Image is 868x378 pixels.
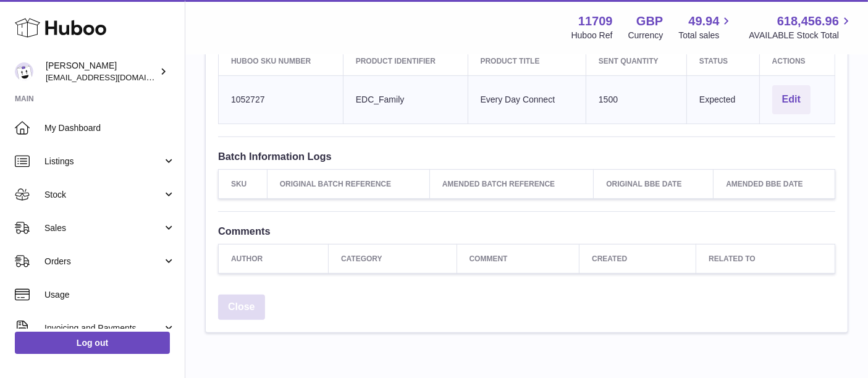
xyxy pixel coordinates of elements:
[678,30,733,41] span: Total sales
[219,169,268,198] th: SKU
[586,75,686,124] td: 1500
[219,75,343,124] td: 1052727
[44,156,162,167] span: Listings
[219,46,343,75] th: Huboo SKU Number
[628,30,664,41] div: Currency
[44,122,175,134] span: My Dashboard
[759,46,835,75] th: Actions
[328,245,457,274] th: Category
[772,85,811,114] button: Edit
[687,46,760,75] th: Status
[44,256,162,267] span: Orders
[15,62,33,81] img: internalAdmin-11709@internal.huboo.com
[636,13,663,30] strong: GBP
[343,75,468,124] td: EDC_Family
[687,75,760,124] td: Expected
[696,245,835,274] th: Related to
[457,245,579,274] th: Comment
[777,13,839,30] span: 618,456.96
[44,322,162,334] span: Invoicing and Payments
[44,289,175,301] span: Usage
[429,169,594,198] th: Amended Batch Reference
[578,13,613,30] strong: 11709
[46,72,182,82] span: [EMAIL_ADDRESS][DOMAIN_NAME]
[468,46,586,75] th: Product title
[579,245,696,274] th: Created
[46,60,157,83] div: [PERSON_NAME]
[688,13,719,30] span: 49.94
[678,13,733,41] a: 49.94 Total sales
[44,222,162,234] span: Sales
[714,169,835,198] th: Amended BBE Date
[749,30,853,41] span: AVAILABLE Stock Total
[267,169,429,198] th: Original Batch Reference
[218,224,835,238] h3: Comments
[586,46,686,75] th: Sent Quantity
[571,30,613,41] div: Huboo Ref
[219,245,329,274] th: Author
[468,75,586,124] td: Every Day Connect
[218,295,265,320] a: Close
[594,169,714,198] th: Original BBE Date
[218,149,835,163] h3: Batch Information Logs
[343,46,468,75] th: Product Identifier
[749,13,853,41] a: 618,456.96 AVAILABLE Stock Total
[15,332,170,354] a: Log out
[44,189,162,201] span: Stock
